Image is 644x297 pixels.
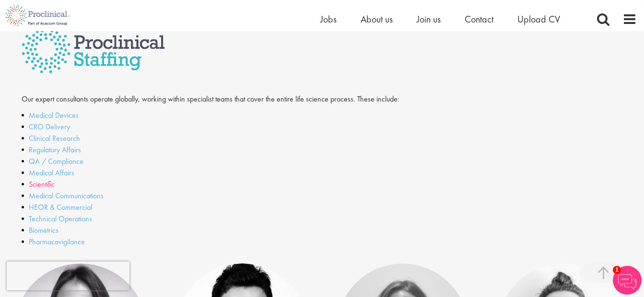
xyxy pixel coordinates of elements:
[7,262,129,290] iframe: reCAPTCHA
[29,191,104,201] a: Medical Communications
[517,13,560,25] a: Upload CV
[29,214,92,224] a: Technical Operations
[465,13,493,25] a: Contact
[613,266,621,274] span: 1
[29,202,92,212] a: HEOR & Commercial
[29,179,55,189] a: Scientific
[22,94,417,105] p: Our expert consultants operate globally, working within specialist teams that cover the entire li...
[29,237,85,247] a: Pharmacovigilance
[613,266,642,295] img: Chatbot
[29,145,81,155] a: Regulatory Affairs
[417,13,441,25] a: Join us
[29,133,80,143] a: Clinical Research
[22,25,165,73] img: Proclinical Staffing
[320,13,337,25] a: Jobs
[29,110,79,120] a: Medical Devices
[29,122,70,132] a: CRO Delivery
[361,13,393,25] a: About us
[29,168,74,178] a: Medical Affairs
[29,225,59,235] a: Biometrics
[29,156,83,166] a: QA / Compliance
